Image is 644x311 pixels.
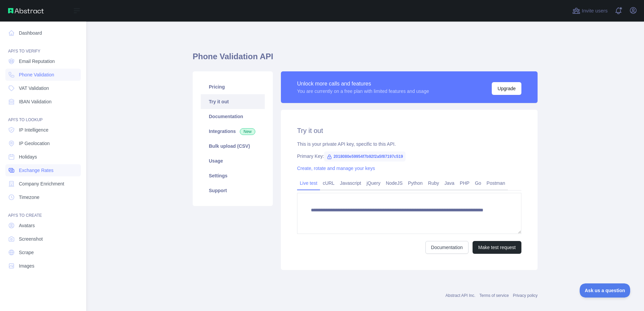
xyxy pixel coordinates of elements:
a: IBAN Validation [5,96,81,108]
span: New [240,128,255,135]
span: Screenshot [19,236,43,242]
a: Try it out [201,94,265,109]
a: Settings [201,168,265,183]
span: IP Intelligence [19,127,49,133]
a: Privacy policy [513,293,538,298]
a: Bulk upload (CSV) [201,139,265,153]
span: Holidays [19,153,37,160]
a: Company Enrichment [5,178,81,190]
a: Documentation [425,241,469,254]
span: VAT Validation [19,85,49,92]
span: Avatars [19,222,35,229]
a: Images [5,260,81,272]
a: Phone Validation [5,69,81,81]
button: Invite users [571,5,609,16]
a: Abstract API Inc. [446,293,476,298]
span: Scrape [19,249,34,256]
a: Go [472,178,484,188]
a: Ruby [425,178,442,188]
div: You are currently on a free plan with limited features and usage [297,88,429,95]
a: Exchange Rates [5,164,81,176]
a: Terms of service [479,293,509,298]
a: Postman [484,178,508,188]
span: Company Enrichment [19,180,64,187]
div: API'S TO VERIFY [5,40,81,54]
div: Primary Key: [297,153,521,160]
a: Pricing [201,79,265,94]
a: Java [442,178,457,188]
a: jQuery [364,178,383,188]
a: NodeJS [383,178,405,188]
span: Phone Validation [19,71,54,78]
h2: Try it out [297,126,521,135]
a: cURL [320,178,337,188]
a: Timezone [5,191,81,203]
a: Dashboard [5,27,81,39]
a: Scrape [5,246,81,258]
a: IP Geolocation [5,137,81,149]
a: Create, rotate and manage your keys [297,166,375,171]
div: Unlock more calls and features [297,80,429,88]
button: Upgrade [492,82,521,95]
a: Holidays [5,151,81,163]
div: This is your private API key, specific to this API. [297,141,521,147]
span: Timezone [19,194,39,201]
a: Usage [201,153,265,168]
div: API'S TO CREATE [5,205,81,218]
a: Support [201,183,265,198]
span: Images [19,263,34,269]
span: IP Geolocation [19,140,50,147]
span: Invite users [582,7,608,15]
a: Python [405,178,425,188]
a: IP Intelligence [5,124,81,136]
span: 2018080e59954f7b92f2a5f87197c519 [324,151,406,162]
a: PHP [457,178,472,188]
a: Email Reputation [5,55,81,67]
a: Avatars [5,219,81,232]
img: Abstract API [8,8,44,13]
button: Make test request [473,241,521,254]
span: Exchange Rates [19,167,54,174]
span: IBAN Validation [19,98,52,105]
a: VAT Validation [5,82,81,94]
span: Email Reputation [19,58,55,65]
a: Documentation [201,109,265,124]
iframe: Toggle Customer Support [580,283,631,298]
a: Integrations New [201,124,265,139]
div: API'S TO LOOKUP [5,109,81,123]
a: Live test [297,178,320,188]
a: Screenshot [5,233,81,245]
a: Javascript [337,178,364,188]
h1: Phone Validation API [193,51,538,67]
